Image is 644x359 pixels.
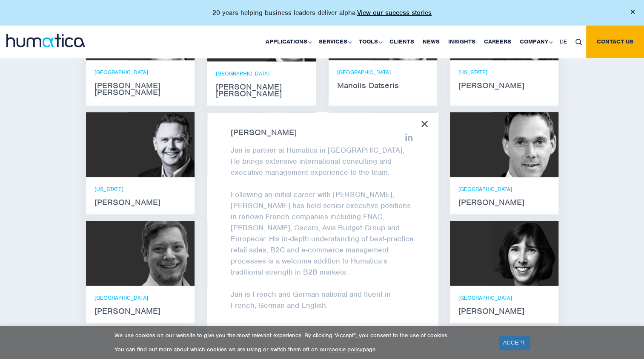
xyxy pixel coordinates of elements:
p: 20 years helping business leaders deliver alpha. [212,9,432,17]
p: We use cookies on our website to give you the most relevant experience. By clicking “Accept”, you... [114,332,488,339]
a: Services [315,26,355,58]
p: [US_STATE] [94,185,186,193]
a: News [418,26,444,58]
img: Claudio Limacher [129,221,195,286]
p: [GEOGRAPHIC_DATA] [458,294,550,301]
a: Careers [480,26,515,58]
a: Company [515,26,555,58]
p: [GEOGRAPHIC_DATA] [337,69,429,76]
strong: [PERSON_NAME] [94,308,186,315]
p: Following an initial career with [PERSON_NAME], [PERSON_NAME] has held senior executive positions... [231,189,415,278]
a: ACCEPT [499,336,530,350]
p: [GEOGRAPHIC_DATA] [216,70,307,77]
strong: [PERSON_NAME] [PERSON_NAME] [216,84,307,97]
strong: [PERSON_NAME] [94,199,186,206]
img: Russell Raath [129,112,195,177]
p: Jan is partner at Humatica in [GEOGRAPHIC_DATA]. He brings extensive international consulting and... [231,145,415,178]
a: DE [555,26,571,58]
img: Karen Wright [492,221,558,286]
p: [GEOGRAPHIC_DATA] [458,185,550,193]
img: search_icon [575,39,582,45]
p: [GEOGRAPHIC_DATA] [94,69,186,76]
strong: [PERSON_NAME] [458,308,550,315]
img: Andreas Knobloch [492,112,558,177]
a: Clients [385,26,418,58]
strong: [PERSON_NAME] [PERSON_NAME] [94,82,186,96]
a: View our success stories [357,9,432,17]
p: You can find out more about which cookies we are using or switch them off on our page. [114,346,488,353]
strong: Manolis Datseris [337,82,429,89]
a: Tools [355,26,385,58]
p: [GEOGRAPHIC_DATA] [94,294,186,301]
span: DE [560,38,567,45]
img: logo [6,34,85,47]
strong: [PERSON_NAME] [458,199,550,206]
a: Applications [261,26,315,58]
a: Insights [444,26,480,58]
strong: [PERSON_NAME] [458,82,550,89]
p: Jan is French and German national and fluent in French, German and English. [231,289,415,311]
p: [US_STATE] [458,69,550,76]
a: cookie policy [329,346,363,353]
a: Contact us [586,26,644,58]
strong: [PERSON_NAME] [231,129,415,136]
